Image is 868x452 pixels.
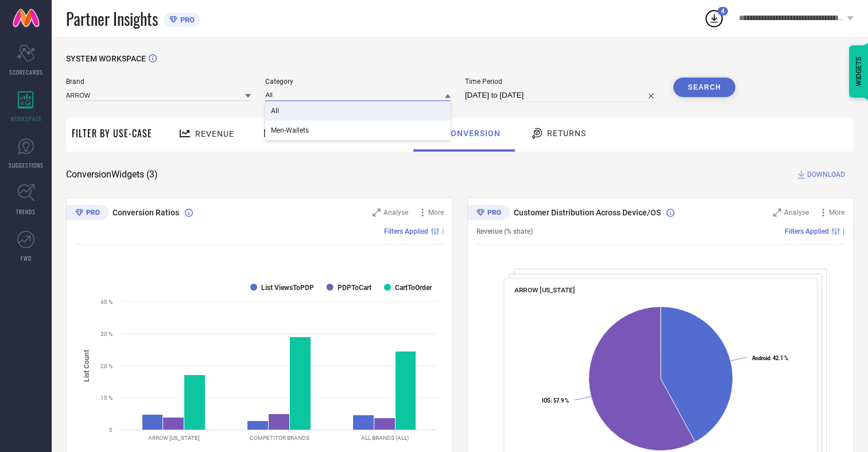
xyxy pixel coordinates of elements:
text: COMPETITOR BRANDS [250,435,309,441]
svg: Zoom [773,208,781,217]
text: : 42.1 % [751,355,788,361]
span: Customer Distribution Across Device/OS [514,208,661,217]
span: Returns [547,129,586,138]
span: SYSTEM WORKSPACE [66,54,146,63]
text: 10 % [100,395,113,401]
text: 30 % [100,331,113,337]
text: : 57.9 % [542,397,569,404]
div: Premium [66,205,108,222]
span: All [271,107,279,115]
text: 40 % [100,299,113,305]
span: | [843,227,844,235]
text: ALL BRANDS (ALL) [361,435,409,441]
span: ARROW [US_STATE] [514,286,574,294]
text: PDPToCart [338,284,371,292]
tspan: IOS [542,397,551,404]
span: | [442,227,444,235]
input: Select time period [465,88,659,102]
span: Filter By Use-Case [72,126,152,140]
span: SCORECARDS [9,68,43,76]
span: Revenue [195,129,234,138]
div: Premium [467,205,510,222]
text: CartToOrder [395,284,432,292]
span: More [428,208,444,217]
tspan: Android [751,355,769,361]
text: ARROW [US_STATE] [148,435,200,441]
span: 4 [721,7,724,15]
span: Filters Applied [384,227,428,235]
span: FWD [21,254,32,262]
text: 0 [109,427,113,433]
span: TRENDS [16,207,36,216]
tspan: List Count [83,349,91,381]
span: Analyse [383,208,408,217]
div: All [265,101,450,121]
span: Revenue (% share) [476,227,533,235]
span: Analyse [784,208,809,217]
span: Partner Insights [66,7,158,30]
span: Conversion Ratios [113,208,179,217]
span: Category [265,78,450,86]
span: Conversion Widgets ( 3 ) [66,169,158,180]
span: SUGGESTIONS [9,161,44,169]
span: Filters Applied [785,227,829,235]
span: DOWNLOAD [807,169,845,180]
span: Brand [66,78,251,86]
div: Men-Wallets [265,121,450,140]
button: Search [673,78,735,97]
text: List ViewsToPDP [261,284,314,292]
div: Open download list [704,8,724,29]
span: PRO [177,16,195,24]
span: More [829,208,844,217]
span: Men-Wallets [271,126,309,134]
span: Conversion [445,129,501,138]
text: 20 % [100,363,113,369]
svg: Zoom [373,208,381,217]
span: WORKSPACE [10,114,42,123]
span: Time Period [465,78,659,86]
